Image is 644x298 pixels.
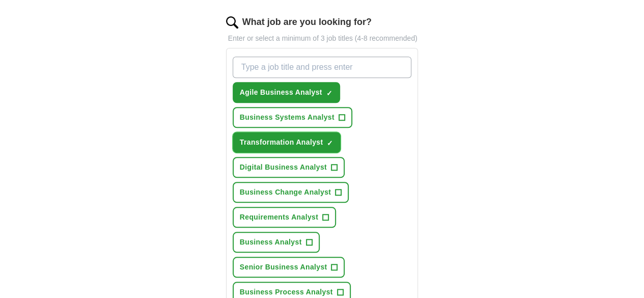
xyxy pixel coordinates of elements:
[233,207,336,228] button: Requirements Analyst
[240,87,322,98] span: Agile Business Analyst
[240,262,327,273] span: Senior Business Analyst
[240,237,302,248] span: Business Analyst
[233,157,345,178] button: Digital Business Analyst
[233,57,412,78] input: Type a job title and press enter
[240,162,327,173] span: Digital Business Analyst
[240,187,331,198] span: Business Change Analyst
[240,112,334,123] span: Business Systems Analyst
[233,132,341,153] button: Transformation Analyst✓
[233,82,340,103] button: Agile Business Analyst✓
[327,139,333,147] span: ✓
[233,107,352,128] button: Business Systems Analyst
[240,287,333,297] span: Business Process Analyst
[242,15,372,29] label: What job are you looking for?
[233,232,320,253] button: Business Analyst
[240,137,323,148] span: Transformation Analyst
[233,257,345,278] button: Senior Business Analyst
[326,89,332,97] span: ✓
[233,182,349,203] button: Business Change Analyst
[240,212,318,223] span: Requirements Analyst
[226,16,238,29] img: search.png
[226,33,418,44] p: Enter or select a minimum of 3 job titles (4-8 recommended)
